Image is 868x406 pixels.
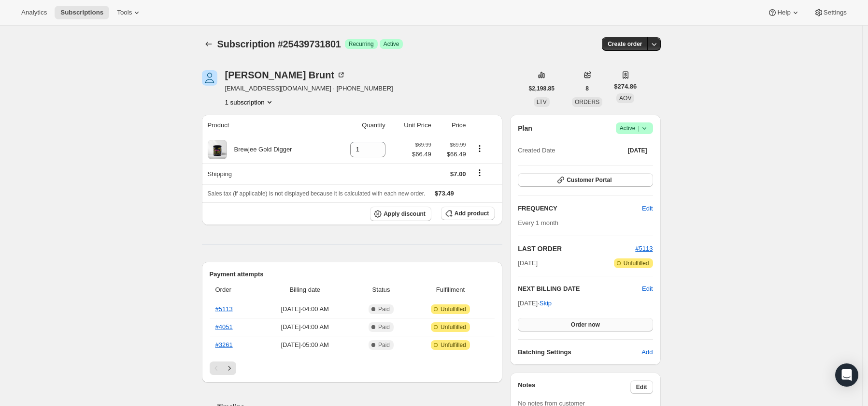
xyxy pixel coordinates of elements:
button: Skip [534,296,557,311]
span: Created Date [518,146,555,155]
span: Recurring [349,40,374,48]
th: Unit Price [388,115,434,136]
span: Paid [378,305,390,313]
small: $69.99 [450,142,466,148]
button: Subscriptions [202,37,215,51]
span: Add product [455,210,489,217]
span: LTV [537,99,547,105]
button: Create order [602,37,648,51]
span: $2,198.85 [529,85,555,92]
span: [DATE] [518,258,538,268]
button: Shipping actions [472,167,487,178]
th: Order [210,279,256,301]
span: [DATE] · 05:00 AM [259,340,351,350]
button: Subscriptions [55,6,109,19]
div: Brewjee Gold Digger [227,145,292,154]
h2: LAST ORDER [518,244,635,254]
th: Price [434,115,469,136]
span: Help [777,9,790,16]
button: Tools [111,6,147,19]
span: [DATE] · 04:00 AM [259,322,351,332]
h3: Notes [518,380,630,394]
span: Edit [642,204,653,213]
small: $69.99 [415,142,431,148]
th: Product [202,115,331,136]
button: [DATE] [622,144,653,157]
span: Unfulfilled [624,259,649,267]
span: Fulfillment [412,285,489,295]
button: Next [223,361,236,375]
span: $274.86 [614,82,637,91]
span: [EMAIL_ADDRESS][DOMAIN_NAME] · [PHONE_NUMBER] [225,84,393,93]
span: $66.49 [437,150,466,159]
span: $66.49 [412,150,431,159]
button: Add product [441,207,495,220]
button: 8 [580,82,595,95]
span: Unfulfilled [441,341,466,349]
span: [DATE] [628,147,647,154]
span: Every 1 month [518,219,558,226]
a: #3261 [215,341,233,348]
span: Paid [378,323,390,331]
span: Edit [636,383,647,391]
span: Billing date [259,285,351,295]
span: Darnell Brunt [202,70,217,86]
button: Edit [630,380,653,394]
span: Analytics [21,9,47,16]
h2: Plan [518,123,532,133]
span: $73.49 [435,190,454,197]
span: Paid [378,341,390,349]
span: Order now [571,321,600,329]
div: [PERSON_NAME] Brunt [225,70,346,80]
span: Subscription #25439731801 [217,39,341,49]
button: Apply discount [370,207,431,221]
div: Open Intercom Messenger [835,363,858,387]
span: AOV [619,95,631,102]
a: #5113 [215,305,233,313]
h2: Payment attempts [210,270,495,279]
button: Settings [808,6,853,19]
th: Shipping [202,163,331,184]
button: Product actions [472,143,487,154]
th: Quantity [331,115,388,136]
button: Add [636,345,658,360]
button: Order now [518,318,653,331]
span: Subscriptions [60,9,103,16]
span: 8 [585,85,589,92]
a: #4051 [215,323,233,331]
span: Unfulfilled [441,305,466,313]
img: product img [208,140,227,159]
span: Active [384,40,399,48]
span: | [638,124,639,132]
button: Edit [636,201,658,216]
button: Help [762,6,806,19]
span: Active [620,123,649,133]
button: Customer Portal [518,173,653,187]
span: Apply discount [384,210,426,218]
nav: Pagination [210,361,495,375]
span: Settings [824,9,847,16]
span: Status [356,285,406,295]
a: #5113 [635,245,653,252]
span: ORDERS [575,99,599,105]
span: Create order [608,40,642,48]
button: $2,198.85 [523,82,560,95]
span: Add [641,347,653,357]
span: [DATE] · [518,300,552,307]
span: Unfulfilled [441,323,466,331]
span: Skip [540,299,552,308]
span: [DATE] · 04:00 AM [259,304,351,314]
button: Analytics [15,6,53,19]
span: Sales tax (if applicable) is not displayed because it is calculated with each new order. [208,190,426,197]
button: Edit [642,284,653,294]
h2: NEXT BILLING DATE [518,284,642,294]
button: Product actions [225,97,274,107]
span: Tools [117,9,132,16]
span: Customer Portal [567,176,612,184]
button: #5113 [635,244,653,254]
h6: Batching Settings [518,347,641,357]
span: $7.00 [450,170,466,178]
h2: FREQUENCY [518,204,642,213]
